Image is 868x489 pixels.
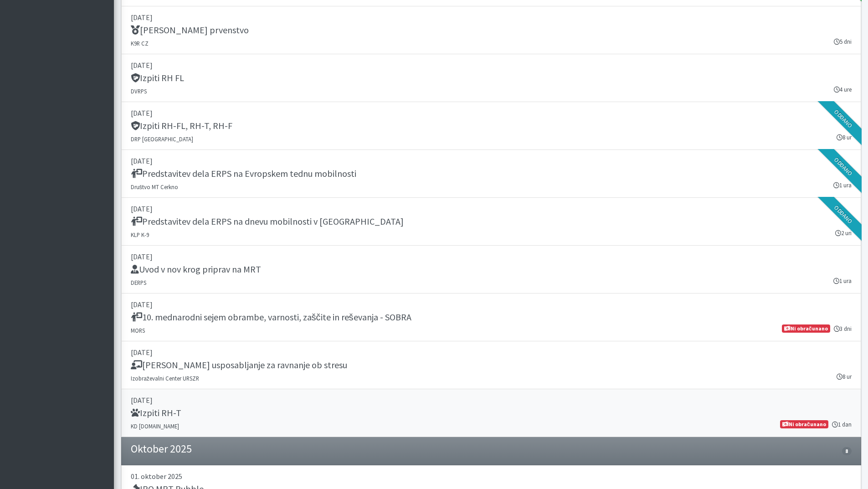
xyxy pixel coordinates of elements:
[131,299,852,310] p: [DATE]
[121,150,861,198] a: [DATE] Predstavitev dela ERPS na Evropskem tednu mobilnosti Društvo MT Cerkno 1 ura Oddano
[782,324,830,333] span: Ni obračunano
[121,198,861,246] a: [DATE] Predstavitev dela ERPS na dnevu mobilnosti v [GEOGRAPHIC_DATA] KLP K-9 2 uri Oddano
[834,37,852,46] small: 5 dni
[131,60,852,71] p: [DATE]
[131,120,232,131] h5: Izpiti RH-FL, RH-T, RH-F
[121,6,861,54] a: [DATE] [PERSON_NAME] prvenstvo K9R CZ 5 dni
[131,168,356,179] h5: Predstavitev dela ERPS na Evropskem tednu mobilnosti
[131,395,852,406] p: [DATE]
[131,25,249,36] h5: [PERSON_NAME] prvenstvo
[121,246,861,293] a: [DATE] Uvod v nov krog priprav na MRT DERPS 1 ura
[131,40,149,47] small: K9R CZ
[780,420,828,428] span: Ni obračunano
[121,341,861,389] a: [DATE] [PERSON_NAME] usposabljanje za ravnanje ob stresu Izobraževalni Center URSZR 8 ur
[842,447,851,455] span: 8
[131,360,347,371] h5: [PERSON_NAME] usposabljanje za ravnanje ob stresu
[121,293,861,341] a: [DATE] 10. mednarodni sejem obrambe, varnosti, zaščite in reševanja - SOBRA MORS 3 dni Ni obračunano
[131,443,192,456] h4: Oktober 2025
[131,407,181,418] h5: Izpiti RH-T
[131,216,404,227] h5: Predstavitev dela ERPS na dnevu mobilnosti v [GEOGRAPHIC_DATA]
[834,85,852,94] small: 4 ure
[131,251,852,262] p: [DATE]
[131,312,411,323] h5: 10. mednarodni sejem obrambe, varnosti, zaščite in reševanja - SOBRA
[131,327,145,334] small: MORS
[131,203,852,214] p: [DATE]
[131,279,146,286] small: DERPS
[131,422,179,430] small: KD [DOMAIN_NAME]
[131,231,149,238] small: KLP K-9
[832,420,852,429] small: 1 dan
[121,102,861,150] a: [DATE] Izpiti RH-FL, RH-T, RH-F DRP [GEOGRAPHIC_DATA] 8 ur Oddano
[131,12,852,23] p: [DATE]
[131,135,193,143] small: DRP [GEOGRAPHIC_DATA]
[121,54,861,102] a: [DATE] Izpiti RH FL DVRPS 4 ure
[121,389,861,437] a: [DATE] Izpiti RH-T KD [DOMAIN_NAME] 1 dan Ni obračunano
[131,72,184,83] h5: Izpiti RH FL
[131,108,852,118] p: [DATE]
[131,264,261,275] h5: Uvod v nov krog priprav na MRT
[833,277,852,285] small: 1 ura
[131,88,147,95] small: DVRPS
[131,347,852,358] p: [DATE]
[131,183,178,190] small: Društvo MT Cerkno
[834,324,852,333] small: 3 dni
[837,372,852,381] small: 8 ur
[131,471,852,482] p: 01. oktober 2025
[131,155,852,166] p: [DATE]
[131,375,199,382] small: Izobraževalni Center URSZR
